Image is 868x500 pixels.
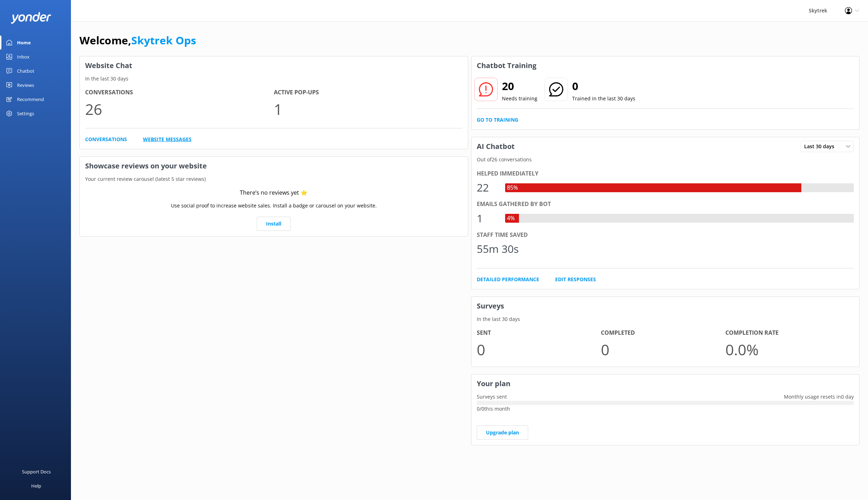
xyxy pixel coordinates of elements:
div: Emails gathered by bot [477,200,854,209]
div: Help [31,479,41,493]
p: Needs training [502,95,537,102]
div: Support Docs [22,465,51,479]
h4: Conversations [85,88,274,97]
p: Surveys sent [471,393,512,401]
h3: Surveys [471,297,859,315]
a: Edit Responses [555,276,596,283]
h1: Welcome, [79,32,196,49]
p: Trained in the last 30 days [572,95,635,102]
p: In the last 30 days [471,315,859,323]
p: Out of 26 conversations [471,156,859,163]
h3: Website Chat [80,56,468,75]
p: In the last 30 days [80,75,468,83]
div: Recommend [17,92,44,106]
div: 22 [477,179,498,196]
div: There’s no reviews yet ⭐ [240,188,308,198]
div: Staff time saved [477,230,854,240]
h4: Sent [477,328,601,338]
div: 4% [505,214,516,223]
h2: 0 [572,78,635,95]
h4: Active Pop-ups [274,88,463,97]
h4: Completed [601,328,725,338]
p: 26 [85,97,274,121]
div: Home [17,35,31,50]
div: 85% [505,183,520,193]
h4: Completion Rate [725,328,850,338]
div: Helped immediately [477,169,854,178]
a: Detailed Performance [477,276,539,283]
h3: Showcase reviews on your website [80,157,468,175]
h2: 20 [502,78,537,95]
div: Inbox [17,50,29,64]
div: Reviews [17,78,34,92]
a: Skytrek Ops [131,33,196,48]
a: Website Messages [143,135,192,143]
p: Monthly usage resets in 0 day [779,393,859,401]
h3: Chatbot Training [471,56,542,75]
img: yonder-white-logo.png [11,12,51,24]
h3: Your plan [471,374,859,393]
div: Chatbot [17,64,34,78]
p: 0 / 0 this month [477,405,854,413]
span: Last 30 days [804,143,839,150]
p: 0 [477,338,601,361]
div: 55m 30s [477,240,519,257]
div: Settings [17,106,34,121]
div: 1 [477,210,498,227]
p: Your current review carousel (latest 5 star reviews) [80,175,468,183]
h3: AI Chatbot [471,137,520,156]
p: 0.0 % [725,338,850,361]
p: 1 [274,97,463,121]
p: 0 [601,338,725,361]
a: Go to Training [477,116,518,124]
a: Install [257,217,291,231]
a: Upgrade plan [477,426,528,440]
a: Conversations [85,135,127,143]
p: Use social proof to increase website sales. Install a badge or carousel on your website. [171,202,377,210]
